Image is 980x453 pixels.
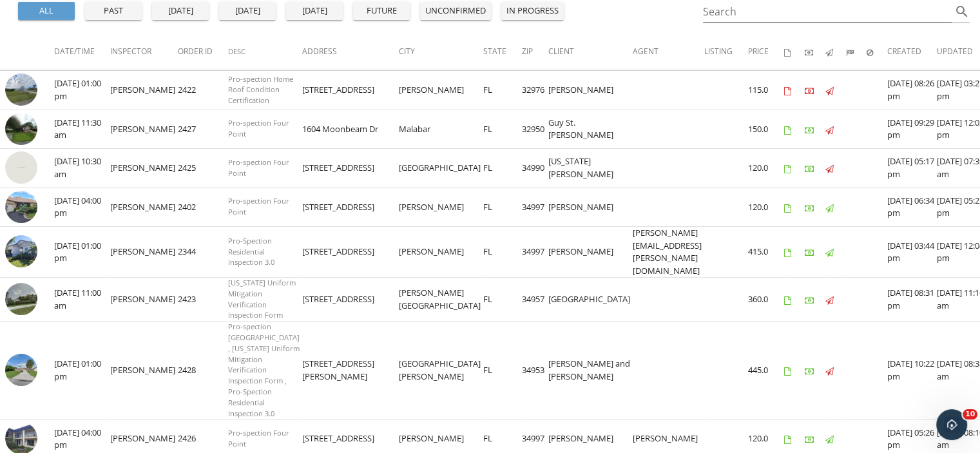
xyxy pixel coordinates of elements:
i: search [954,4,970,19]
td: [PERSON_NAME] [548,227,633,278]
img: image_processing2025091185swqtyw.jpeg [5,191,37,223]
button: unconfirmed [420,2,491,20]
th: Zip: Not sorted. [522,34,548,70]
span: Inspector [110,46,151,57]
td: 34957 [522,278,548,322]
td: 115.0 [748,71,784,110]
span: Address [302,46,337,57]
td: 150.0 [748,110,784,149]
td: 34997 [522,188,548,227]
th: Created: Not sorted. [887,34,937,70]
th: Agent: Not sorted. [633,34,704,70]
span: Agent [633,46,658,57]
td: [DATE] 11:30 am [54,110,110,149]
td: [PERSON_NAME][GEOGRAPHIC_DATA] [399,278,483,322]
th: City: Not sorted. [399,34,483,70]
td: [PERSON_NAME] and [PERSON_NAME] [548,322,633,419]
span: Zip [522,46,533,57]
td: 2427 [178,110,228,149]
img: streetview [5,73,37,106]
td: [DATE] 04:00 pm [54,188,110,227]
button: [DATE] [286,2,343,20]
span: State [483,46,506,57]
span: Listing [704,46,733,57]
span: [US_STATE] Uniform Mitigation Verification Inspection Form [228,278,296,320]
input: Search [703,1,952,23]
th: Desc: Not sorted. [228,34,302,70]
td: [PERSON_NAME] [110,71,178,110]
th: Submitted: Not sorted. [846,34,867,70]
td: [DATE] 01:00 pm [54,71,110,110]
td: [DATE] 10:30 am [54,149,110,188]
span: Updated [937,46,973,57]
th: Date/Time: Not sorted. [54,34,110,70]
span: City [399,46,415,57]
div: past [90,5,137,17]
td: [DATE] 06:34 pm [887,188,937,227]
td: FL [483,149,522,188]
img: streetview [5,283,37,315]
span: Pro-Spection Residential Inspection 3.0 [228,236,274,267]
th: Order ID: Not sorted. [178,34,228,70]
td: [DATE] 08:31 pm [887,278,937,322]
span: Pro-spection Home Roof Condition Certification [228,74,293,106]
td: Malabar [399,110,483,149]
th: Inspector: Not sorted. [110,34,178,70]
th: Canceled: Not sorted. [867,34,887,70]
td: [DATE] 03:44 pm [887,227,937,278]
td: 32950 [522,110,548,149]
td: 34997 [522,227,548,278]
td: [DATE] 05:17 pm [887,149,937,188]
td: 34953 [522,322,548,419]
td: 1604 Moonbeam Dr [302,110,399,149]
td: [DATE] 01:00 pm [54,227,110,278]
th: Published: Not sorted. [825,34,846,70]
button: past [85,2,142,20]
td: [PERSON_NAME] [110,149,178,188]
td: [STREET_ADDRESS] [302,71,399,110]
td: 120.0 [748,149,784,188]
button: [DATE] [152,2,209,20]
div: future [358,5,405,17]
td: [GEOGRAPHIC_DATA][PERSON_NAME] [399,322,483,419]
span: Price [748,46,769,57]
img: streetview [5,354,37,386]
td: [PERSON_NAME] [110,110,178,149]
div: [DATE] [157,5,204,17]
td: [GEOGRAPHIC_DATA] [548,278,633,322]
span: Pro-spection [GEOGRAPHIC_DATA] , [US_STATE] Uniform Mitigation Verification Inspection Form , Pro... [228,322,300,418]
span: Pro-spection Four Point [228,118,289,139]
span: Created [887,46,921,57]
td: [STREET_ADDRESS] [302,149,399,188]
div: in progress [506,5,559,17]
td: 34990 [522,149,548,188]
td: [PERSON_NAME] [110,227,178,278]
div: unconfirmed [425,5,486,17]
button: all [18,2,75,20]
td: [PERSON_NAME] [548,188,633,227]
span: Order ID [178,46,213,57]
th: Address: Not sorted. [302,34,399,70]
td: [DATE] 10:22 pm [887,322,937,419]
span: Pro-spection Four Point [228,196,289,217]
td: [PERSON_NAME] [548,71,633,110]
td: [PERSON_NAME][EMAIL_ADDRESS][PERSON_NAME][DOMAIN_NAME] [633,227,704,278]
span: Pro-spection Four Point [228,157,289,178]
td: FL [483,71,522,110]
td: [DATE] 01:00 pm [54,322,110,419]
img: streetview [5,151,37,184]
td: Guy St.[PERSON_NAME] [548,110,633,149]
td: FL [483,188,522,227]
td: 2402 [178,188,228,227]
iframe: Intercom live chat [936,409,967,440]
td: [PERSON_NAME] [110,278,178,322]
td: FL [483,322,522,419]
span: Client [548,46,574,57]
td: [GEOGRAPHIC_DATA] [399,149,483,188]
td: [DATE] 11:00 am [54,278,110,322]
td: 2423 [178,278,228,322]
div: [DATE] [291,5,338,17]
td: [STREET_ADDRESS] [302,188,399,227]
td: 2344 [178,227,228,278]
td: 2422 [178,71,228,110]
